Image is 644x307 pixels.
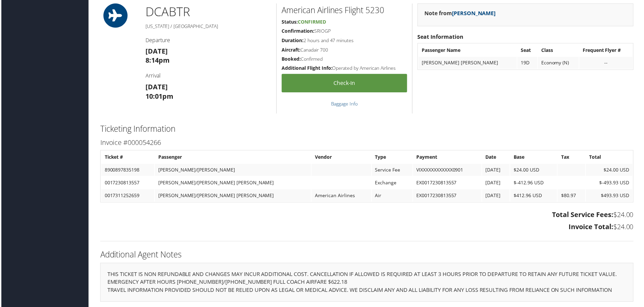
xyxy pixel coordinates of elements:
strong: 10:01pm [145,92,173,101]
td: $493.93 USD [587,190,634,202]
a: Check-in [282,74,408,93]
h2: American Airlines Flight 5230 [282,4,408,16]
strong: Status: [282,19,298,25]
th: Passenger [154,152,311,164]
h3: Invoice #000054266 [99,139,635,148]
td: 8900897835198 [100,164,154,177]
th: Vendor [312,152,371,164]
strong: Invoice Total: [570,223,615,232]
h3: $24.00 [99,223,635,233]
th: Class [539,44,580,56]
th: Tax [559,152,586,164]
strong: [DATE] [145,83,167,92]
a: [PERSON_NAME] [453,9,496,17]
th: Total [587,152,634,164]
h1: DCA BTR [145,3,271,20]
strong: Confirmation: [282,28,314,34]
strong: Duration: [282,37,303,43]
th: Passenger Name [419,44,518,56]
td: [PERSON_NAME]/[PERSON_NAME] [PERSON_NAME] [154,190,311,202]
strong: 8:14pm [145,56,169,65]
td: EX0017230813557 [414,190,482,202]
td: Air [372,190,413,202]
td: $80.97 [559,190,586,202]
th: Frequent Flyer # [581,44,634,56]
strong: Aircraft: [282,47,300,53]
h5: Canadair 700 [282,47,408,53]
td: [PERSON_NAME] [PERSON_NAME] [419,57,518,69]
td: 19D [518,57,538,69]
h5: Confirmed [282,56,408,62]
h5: [US_STATE] / [GEOGRAPHIC_DATA] [145,23,271,30]
h5: 2 hours and 47 minutes [282,37,408,44]
td: Service Fee [372,164,413,177]
td: Economy (N) [539,57,580,69]
th: Payment [414,152,482,164]
td: EX0017230813557 [414,177,482,189]
td: American Airlines [312,190,371,202]
h4: Arrival [145,72,271,80]
h2: Ticketing Information [99,123,635,135]
h4: Departure [145,36,271,44]
p: TRAVEL INFORMATION PROVIDED SHOULD NOT BE RELIED UPON AS LEGAL OR MEDICAL ADVICE. WE DISCLAIM ANY... [106,287,628,296]
td: Exchange [372,177,413,189]
td: $24.00 USD [511,164,558,177]
span: Confirmed [298,19,326,25]
strong: Note from [425,9,496,17]
div: -- [584,60,631,66]
td: 0017230813557 [100,177,154,189]
td: [DATE] [483,164,511,177]
td: 0017311252659 [100,190,154,202]
strong: [DATE] [145,47,167,56]
td: $24.00 USD [587,164,634,177]
th: Base [511,152,558,164]
th: Type [372,152,413,164]
strong: Booked: [282,56,301,62]
div: THIS TICKET IS NON REFUNDABLE AND CHANGES MAY INCUR ADDITIONAL COST. CANCELLATION IF ALLOWED IS R... [99,264,635,303]
th: Seat [518,44,538,56]
h3: $24.00 [99,211,635,220]
th: Ticket # [100,152,154,164]
td: [DATE] [483,190,511,202]
td: [DATE] [483,177,511,189]
strong: Total Service Fees: [553,211,615,220]
h5: SRIOGP [282,28,408,34]
strong: Seat Information [418,33,464,40]
td: $412.96 USD [511,190,558,202]
h5: Operated by American Airlines [282,65,408,72]
td: [PERSON_NAME]/[PERSON_NAME] [154,164,311,177]
td: VIXXXXXXXXXXXX0901 [414,164,482,177]
strong: Additional Flight Info: [282,65,332,71]
th: Date [483,152,511,164]
a: Baggage Info [331,101,358,107]
td: [PERSON_NAME]/[PERSON_NAME] [PERSON_NAME] [154,177,311,189]
h2: Additional Agent Notes [99,250,635,261]
td: $-412.96 USD [511,177,558,189]
td: $-493.93 USD [587,177,634,189]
